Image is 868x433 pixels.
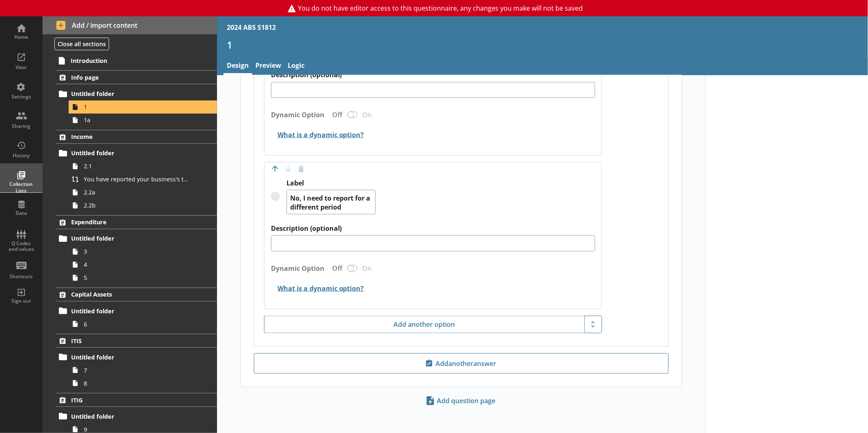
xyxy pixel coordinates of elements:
[43,130,217,212] li: IncomeUntitled folder2.1You have reported your business's total turnover for the period [From] to...
[69,364,217,377] a: 7
[84,366,190,374] span: 7
[69,160,217,173] a: 2.1
[60,350,217,390] li: Untitled folder78
[71,307,188,315] span: Untitled folder
[71,353,188,361] span: Untitled folder
[423,394,499,408] button: Add question page
[84,261,190,268] span: 4
[69,271,217,284] a: 5
[43,288,217,330] li: Capital AssetsUntitled folder6
[56,130,217,144] a: Income
[84,116,190,124] span: 1a
[7,181,36,194] div: Collection Lists
[43,70,217,126] li: Info pageUntitled folder11a
[84,320,190,328] span: 6
[7,64,36,71] div: View
[71,396,188,404] span: ITIG
[69,100,217,114] a: 1
[84,248,190,255] span: 3
[69,199,217,212] a: 2.2b
[227,23,276,32] div: 2024 ABS S1812
[69,186,217,199] a: 2.2a
[7,241,36,252] div: Q Codes and values
[7,34,36,40] div: Home
[284,58,308,75] a: Logic
[56,21,204,30] span: Add / import content
[257,357,665,370] span: Add another answer
[69,245,217,258] a: 3
[56,87,217,100] a: Untitled folder
[56,393,217,407] a: ITIG
[56,350,217,364] a: Untitled folder
[7,152,36,159] div: History
[271,71,595,79] label: Description (optional)
[56,304,217,317] a: Untitled folder
[7,273,36,280] div: Shortcuts
[56,147,217,160] a: Untitled folder
[224,58,252,75] a: Design
[84,201,190,209] span: 2.2b
[71,74,188,81] span: Info page
[7,210,36,216] div: Data
[71,413,188,420] span: Untitled folder
[71,337,188,345] span: ITIS
[71,149,188,157] span: Untitled folder
[424,394,499,407] span: Add question page
[7,94,36,100] div: Settings
[84,379,190,387] span: 8
[43,215,217,284] li: ExpenditureUntitled folder345
[71,218,188,226] span: Expenditure
[60,87,217,127] li: Untitled folder11a
[84,175,190,183] span: You have reported your business's total turnover for the period [From] to [To] to be [Total turno...
[69,173,217,186] a: You have reported your business's total turnover for the period [From] to [To] to be [Total turno...
[69,317,217,330] a: 6
[7,123,36,129] div: Sharing
[60,147,217,212] li: Untitled folder2.1You have reported your business's total turnover for the period [From] to [To] ...
[43,334,217,390] li: ITISUntitled folder78
[56,334,217,348] a: ITIS
[69,377,217,390] a: 8
[264,316,584,334] button: Add another option
[271,224,595,233] label: Description (optional)
[43,16,217,34] button: Add / import content
[286,190,376,214] textarea: No, I need to report for a different period
[54,38,109,50] button: Close all sections
[271,281,366,295] button: What is a dynamic option?
[60,304,217,330] li: Untitled folder6
[84,274,190,281] span: 5
[56,215,217,229] a: Expenditure
[56,70,217,84] a: Info page
[84,162,190,170] span: 2.1
[60,232,217,284] li: Untitled folder345
[254,353,669,374] button: Addanotheranswer
[71,133,188,141] span: Income
[84,103,190,111] span: 1
[56,288,217,301] a: Capital Assets
[56,54,217,67] a: Introduction
[71,290,188,298] span: Capital Assets
[69,114,217,127] a: 1a
[71,90,188,98] span: Untitled folder
[56,410,217,423] a: Untitled folder
[268,163,282,176] button: Move option up
[286,179,376,187] label: Label
[252,58,284,75] a: Preview
[71,234,188,242] span: Untitled folder
[227,38,858,51] h1: 1
[56,232,217,245] a: Untitled folder
[71,57,187,65] span: Introduction
[84,188,190,196] span: 2.2a
[7,298,36,304] div: Sign out
[69,258,217,271] a: 4
[271,128,366,142] button: What is a dynamic option?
